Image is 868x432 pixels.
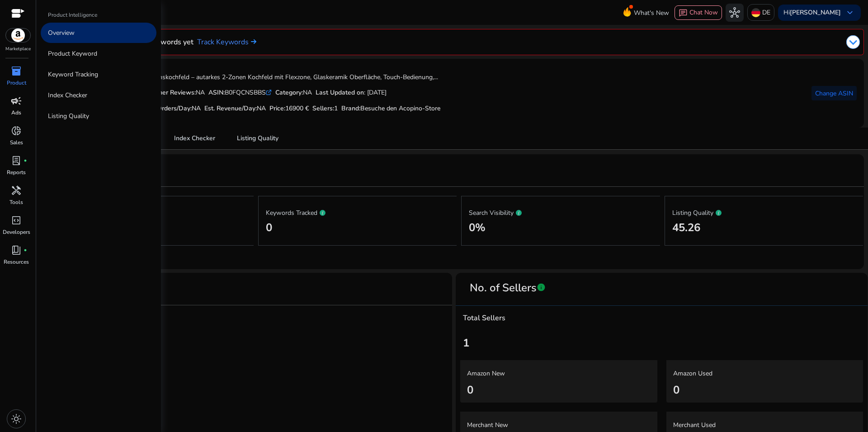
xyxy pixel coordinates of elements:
span: 16900 € [285,104,309,113]
p: Ads [11,109,21,117]
span: code_blocks [11,215,22,226]
span: fiber_manual_record [24,159,27,162]
p: Reports [7,168,26,176]
span: Chat Now [689,8,718,17]
p: Product Intelligence [48,11,97,19]
p: Listing Quality [48,111,89,121]
h5: Merchant Used [673,422,845,429]
p: Tools [9,198,23,206]
p: Product [7,79,26,87]
p: Keywords Tracked [266,207,450,218]
span: donut_small [11,125,22,136]
span: Change ASIN [815,89,853,98]
span: inventory_2 [11,66,22,76]
p: Index Checker [48,90,87,100]
img: amazon.svg [6,28,30,42]
span: Index Checker [174,135,215,142]
span: book_4 [11,245,22,256]
p: Product Keyword [48,49,97,58]
b: Customer Reviews: [140,88,196,97]
span: Besuche den Acopino-Store [360,104,440,113]
button: chatChat Now [675,5,722,20]
b: ASIN: [208,88,225,97]
div: 1 [463,335,860,351]
span: Listing Quality [237,135,278,142]
h2: 45.26 [672,221,856,234]
h2: 0 [266,221,450,234]
h5: Sellers: [312,105,338,113]
p: Developers [3,228,30,236]
p: DE [762,5,770,20]
p: Listing Quality [672,207,856,218]
span: info [537,283,546,292]
h5: Merchant New [467,422,639,429]
div: B0FQCNSBBS [208,88,272,97]
button: hub [726,4,744,22]
h5: : [341,105,440,113]
span: NA [192,104,201,113]
img: de.svg [751,8,760,17]
img: dropdown-arrow.svg [846,35,860,49]
h2: 0% [469,221,653,234]
div: NA [140,88,205,97]
p: Keyword Tracking [48,70,98,79]
span: light_mode [11,413,22,424]
h4: Total Sellers [463,314,860,323]
span: keyboard_arrow_down [844,7,855,18]
span: NA [257,104,266,113]
h5: Price: [269,105,309,113]
h5: Amazon New [467,370,639,378]
span: campaign [11,95,22,106]
b: Category: [275,88,303,97]
h5: Amazon Used [673,370,845,378]
span: What's New [634,5,669,21]
span: chat [679,9,688,18]
b: Last Updated on [316,88,364,97]
p: Hi [783,9,841,16]
h5: Est. Revenue/Day: [204,105,266,113]
p: Search Visibility [469,207,653,218]
span: handyman [11,185,22,196]
b: [PERSON_NAME] [790,8,841,17]
span: lab_profile [11,155,22,166]
div: 0 [467,382,473,398]
h4: Acopino Induktionskochfeld – autarkes 2-Zonen Kochfeld mit Flexzone, Glaskeramik Oberfläche, Touc... [111,74,440,81]
h5: Est. Orders/Day: [145,105,201,113]
span: fiber_manual_record [24,248,27,252]
p: Overview [48,28,75,38]
span: hub [729,7,740,18]
span: 1 [334,104,338,113]
div: : [DATE] [316,88,387,97]
span: Brand [341,104,359,113]
div: 0 [673,382,679,398]
span: No. of Sellers [463,280,537,296]
p: Sales [10,138,23,147]
button: Change ASIN [811,86,857,100]
a: Track Keywords [197,37,256,47]
p: Marketplace [5,46,31,52]
div: NA [275,88,312,97]
p: Resources [4,258,29,266]
img: arrow-right.svg [249,39,256,44]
